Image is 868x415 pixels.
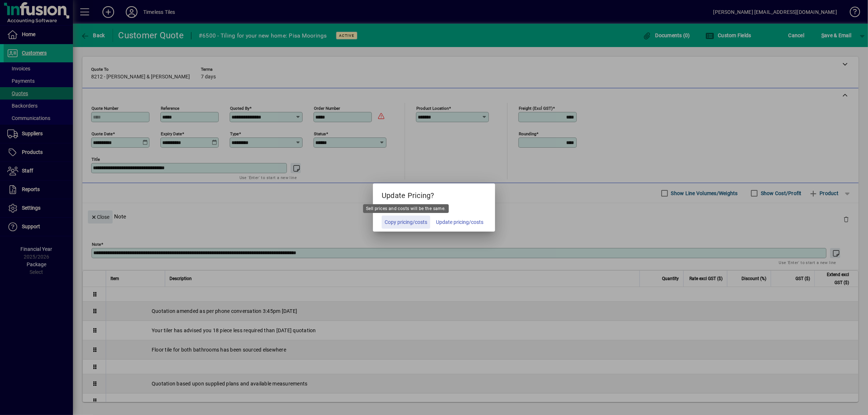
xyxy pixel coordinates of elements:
span: Copy pricing/costs [385,218,427,226]
div: Sell prices and costs will be the same. [363,204,449,213]
h5: Update Pricing? [373,183,495,205]
button: Copy pricing/costs [382,216,430,229]
span: Update pricing/costs [436,218,483,226]
button: Update pricing/costs [433,216,486,229]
